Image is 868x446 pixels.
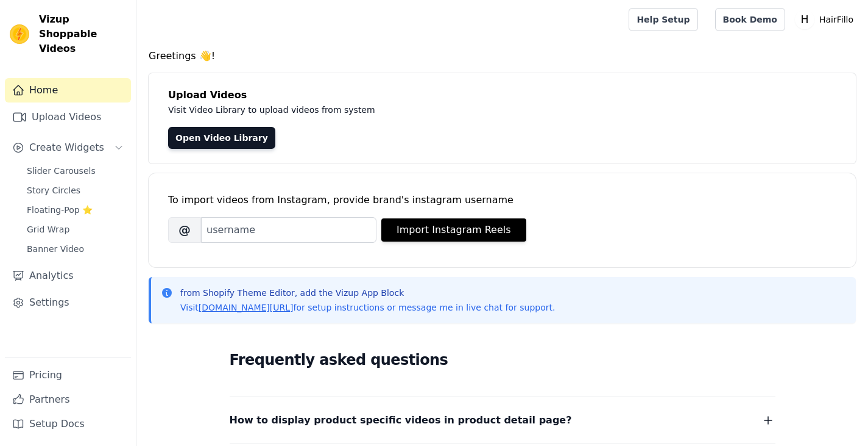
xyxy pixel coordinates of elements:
input: username [201,217,376,243]
h4: Upload Videos [168,88,836,103]
a: Upload Videos [5,105,131,129]
a: Open Video Library [168,127,275,149]
div: To import videos from Instagram, provide brand's instagram username [168,193,836,207]
text: H [800,13,808,26]
a: Home [5,78,131,103]
button: How to display product specific videos in product detail page? [230,412,775,429]
p: from Shopify Theme Editor, add the Vizup App Block [180,287,555,299]
a: Book Demo [715,8,785,31]
span: Floating-Pop ⭐ [27,204,93,216]
a: Partners [5,387,131,412]
a: Setup Docs [5,412,131,436]
a: Help Setup [629,8,697,31]
button: Import Instagram Reels [381,218,526,242]
a: Pricing [5,363,131,387]
span: Slider Carousels [27,165,96,177]
span: Vizup Shoppable Videos [39,12,126,56]
a: Floating-Pop ⭐ [19,201,131,218]
span: Story Circles [27,184,80,196]
span: How to display product specific videos in product detail page? [230,412,572,429]
span: @ [168,217,201,243]
a: Grid Wrap [19,221,131,238]
p: Visit for setup instructions or message me in live chat for support. [180,301,555,314]
p: Visit Video Library to upload videos from system [168,103,714,117]
span: Banner Video [27,243,84,255]
span: Grid Wrap [27,223,69,236]
h4: Greetings 👋! [149,49,856,63]
a: Story Circles [19,182,131,199]
a: Banner Video [19,240,131,257]
span: Create Widgets [29,140,104,155]
h2: Frequently asked questions [230,348,775,372]
a: Settings [5,290,131,315]
img: Vizup [10,24,29,44]
a: [DOMAIN_NAME][URL] [199,303,294,312]
button: Create Widgets [5,135,131,160]
a: Slider Carousels [19,162,131,179]
a: Analytics [5,264,131,288]
button: H HairFillo [795,9,858,31]
p: HairFillo [814,9,858,31]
